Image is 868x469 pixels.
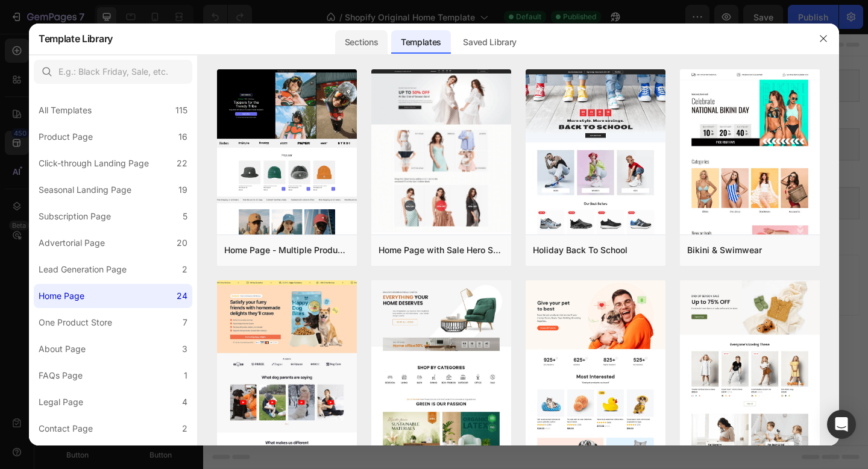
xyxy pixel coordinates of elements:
h2: Template Library [39,23,113,54]
input: E.g.: Black Friday, Sale, etc. [34,60,192,84]
div: Templates [391,30,451,54]
div: Home Page with Sale Hero Section [379,243,504,257]
div: FAQs Page [39,368,83,383]
div: Lead Generation Page [39,262,127,277]
div: Add blank section [415,261,488,274]
div: 5 [183,209,187,224]
span: from URL or image [325,276,389,287]
div: 4 [182,395,187,409]
div: 2 [182,421,187,436]
div: 24 [177,289,187,303]
div: Holiday Back To School [533,243,627,257]
div: Subscription Page [39,209,111,224]
div: 22 [177,156,187,171]
span: inspired by CRO experts [226,276,309,287]
div: About Page [39,342,86,356]
div: 19 [178,183,187,197]
div: 20 [177,236,187,250]
span: then drag & drop elements [406,276,495,287]
div: Contact Page [39,421,93,436]
div: 16 [178,130,187,144]
div: Click-through Landing Page [39,156,149,171]
span: Add section [333,234,391,247]
div: 7 [183,315,187,330]
div: Home Page [39,289,84,303]
span: Shopify section: hero [335,49,407,64]
div: Legal Page [39,395,83,409]
div: Product Page [39,130,93,144]
div: 115 [175,103,187,118]
div: 2 [182,262,187,277]
div: Open Intercom Messenger [827,410,856,439]
div: Bikini & Swimwear [687,243,762,257]
div: Advertorial Page [39,236,105,250]
div: All Templates [39,103,92,118]
div: Home Page - Multiple Product - Apparel - Style 4 [224,243,350,257]
div: Seasonal Landing Page [39,183,131,197]
span: Shopify section: product-list [323,113,419,128]
div: 3 [182,342,187,356]
span: Shopify section: section [331,177,412,192]
div: One Product Store [39,315,112,330]
div: Generate layout [327,261,390,274]
div: Sections [335,30,388,54]
div: Saved Library [453,30,526,54]
div: 1 [184,368,187,383]
div: Choose templates [232,261,305,274]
